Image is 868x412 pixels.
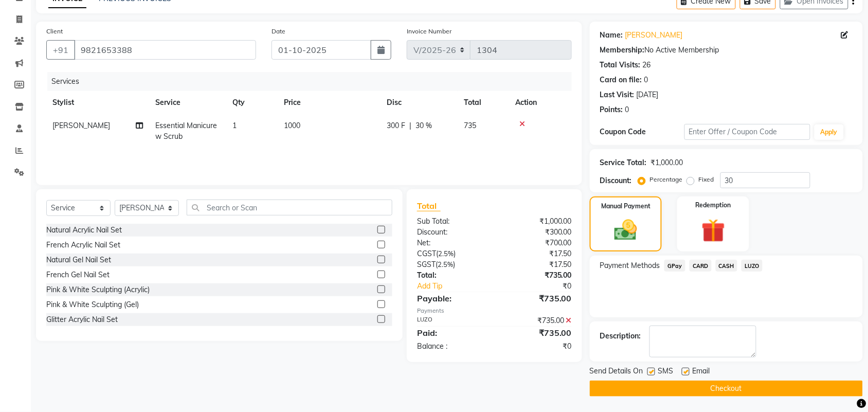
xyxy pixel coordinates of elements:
[644,75,648,85] div: 0
[693,366,710,379] span: Email
[494,248,580,259] div: ₹17.50
[278,91,381,114] th: Price
[417,201,441,211] span: Total
[600,175,632,186] div: Discount:
[658,366,674,379] span: SMS
[600,45,645,56] div: Membership:
[46,240,120,250] div: French Acrylic Nail Set
[716,260,738,272] span: CASH
[815,124,844,140] button: Apply
[625,104,629,115] div: 0
[600,127,684,137] div: Coupon Code
[409,341,495,352] div: Balance :
[509,91,572,114] th: Action
[409,292,495,304] div: Payable:
[417,260,436,269] span: SGST
[407,27,451,36] label: Invoice Number
[742,260,763,272] span: LUZO
[46,299,139,310] div: Pink & White Sculpting (Gel)
[600,30,623,41] div: Name:
[409,315,495,326] div: LUZO
[387,120,405,131] span: 300 F
[590,381,863,397] button: Checkout
[417,307,572,315] div: Payments
[46,255,111,265] div: Natural Gel Nail Set
[155,121,217,141] span: Essential Manicure w Scrub
[409,120,411,131] span: |
[600,104,623,115] div: Points:
[651,157,683,168] div: ₹1,000.00
[637,89,659,100] div: [DATE]
[600,45,853,56] div: No Active Membership
[47,72,580,91] div: Services
[494,216,580,227] div: ₹1,000.00
[46,270,110,280] div: French Gel Nail Set
[690,260,712,272] span: CARD
[187,200,392,216] input: Search or Scan
[409,259,495,270] div: ( )
[509,281,580,292] div: ₹0
[590,366,643,379] span: Send Details On
[494,259,580,270] div: ₹17.50
[494,238,580,248] div: ₹700.00
[600,60,641,70] div: Total Visits:
[600,157,647,168] div: Service Total:
[699,175,714,184] label: Fixed
[494,270,580,281] div: ₹735.00
[600,75,642,85] div: Card on file:
[696,201,731,210] label: Redemption
[272,27,285,36] label: Date
[664,260,685,272] span: GPay
[409,327,495,339] div: Paid:
[46,91,149,114] th: Stylist
[74,40,256,60] input: Search by Name/Mobile/Email/Code
[458,91,509,114] th: Total
[284,121,300,130] span: 1000
[415,120,432,131] span: 30 %
[409,238,495,248] div: Net:
[409,270,495,281] div: Total:
[494,315,580,326] div: ₹735.00
[643,60,651,70] div: 26
[409,227,495,238] div: Discount:
[232,121,237,130] span: 1
[52,121,110,130] span: [PERSON_NAME]
[650,175,683,184] label: Percentage
[409,216,495,227] div: Sub Total:
[600,260,660,271] span: Payment Methods
[226,91,278,114] th: Qty
[381,91,458,114] th: Disc
[46,284,150,295] div: Pink & White Sculpting (Acrylic)
[494,341,580,352] div: ₹0
[607,217,644,243] img: _cash.svg
[46,27,63,36] label: Client
[438,260,453,268] span: 2.5%
[600,89,635,100] div: Last Visit:
[684,124,810,140] input: Enter Offer / Coupon Code
[464,121,476,130] span: 735
[600,331,641,342] div: Description:
[494,227,580,238] div: ₹300.00
[46,314,118,325] div: Glitter Acrylic Nail Set
[625,30,683,41] a: [PERSON_NAME]
[601,202,650,211] label: Manual Payment
[46,40,75,60] button: +91
[409,248,495,259] div: ( )
[46,225,122,236] div: Natural Acrylic Nail Set
[149,91,226,114] th: Service
[438,249,454,258] span: 2.5%
[417,249,436,258] span: CGST
[409,281,509,292] a: Add Tip
[694,216,733,245] img: _gift.svg
[494,292,580,304] div: ₹735.00
[494,327,580,339] div: ₹735.00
